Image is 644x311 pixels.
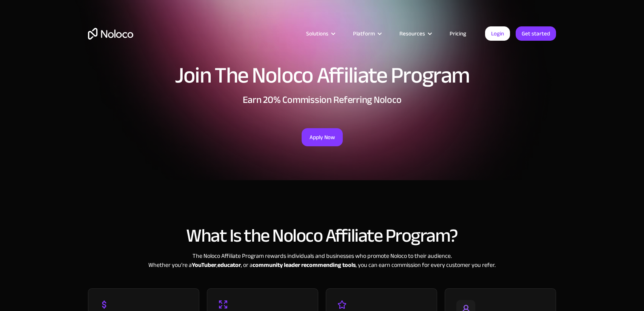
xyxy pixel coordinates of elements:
strong: tools [342,259,356,271]
a: Apply Now [302,128,343,146]
div: Platform [344,29,390,38]
div: Resources [390,29,440,38]
a: Pricing [440,29,476,38]
h1: Join The Noloco Affiliate Program [88,64,556,87]
a: Get started [516,26,556,41]
h2: What Is the Noloco Affiliate Program? [88,225,556,246]
strong: Earn 20% Commission Referring Noloco [243,90,402,109]
strong: YouTuber [192,259,216,271]
strong: community [253,259,283,271]
a: home [88,28,133,40]
div: Platform [353,29,375,38]
a: Login [485,26,510,41]
strong: educator [217,259,241,271]
strong: leader [284,259,300,271]
strong: recommending [301,259,341,271]
div: The Noloco Affiliate Program rewards individuals and businesses who promote Noloco to their audie... [88,251,556,270]
div: Solutions [306,29,328,38]
div: Solutions [297,29,344,38]
div: Resources [399,29,425,38]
